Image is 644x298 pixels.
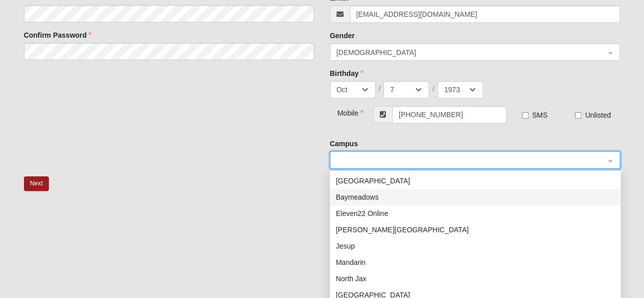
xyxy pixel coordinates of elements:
label: Birthday [330,68,364,78]
div: North Jax [330,270,621,287]
input: Unlisted [575,112,581,119]
div: Mobile [330,106,354,118]
div: Arlington [330,173,621,189]
span: Male [337,47,605,58]
label: Campus [330,139,358,149]
span: / [432,84,434,94]
div: North Jax [336,273,614,284]
div: Jesup [336,240,614,252]
div: Fleming Island [330,222,621,238]
label: Confirm Password [24,30,92,40]
button: Next [24,176,49,191]
label: Gender [330,31,355,41]
div: [PERSON_NAME][GEOGRAPHIC_DATA] [336,224,614,235]
span: SMS [532,111,547,119]
span: Unlisted [585,111,611,119]
div: [GEOGRAPHIC_DATA] [336,175,614,186]
div: Eleven22 Online [336,208,614,219]
div: Mandarin [336,257,614,268]
div: Baymeadows [330,189,621,205]
input: SMS [522,112,528,119]
div: Mandarin [330,254,621,270]
div: Jesup [330,238,621,254]
div: Baymeadows [336,192,614,203]
div: Eleven22 Online [330,205,621,222]
span: / [379,84,381,94]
